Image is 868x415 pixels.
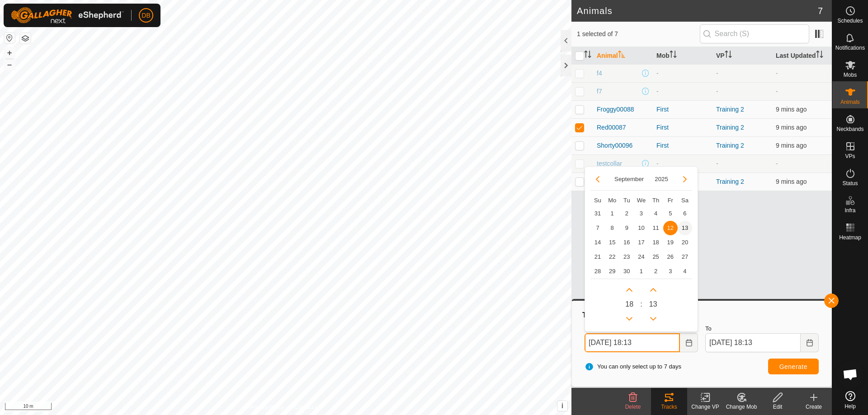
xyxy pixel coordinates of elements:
td: 22 [605,250,619,264]
span: 1 [634,264,648,279]
span: Mobs [844,72,857,78]
td: 23 [619,250,634,264]
span: 13 [678,221,692,235]
span: 8 [605,221,619,235]
span: Fr [668,197,673,204]
span: 7 [590,221,605,235]
button: i [557,401,567,411]
a: Contact Us [295,403,321,411]
td: 19 [663,235,678,250]
div: First [656,123,709,132]
p-sorticon: Activate to sort [618,52,625,59]
span: 3 [663,264,678,279]
input: Search (S) [700,24,809,43]
div: Choose Date [585,166,698,332]
span: VPs [845,154,855,159]
span: - [776,70,778,77]
td: 4 [678,264,692,279]
td: 25 [649,250,663,264]
span: 1 selected of 7 [577,29,700,39]
span: 18 [649,235,663,250]
span: 14 [590,235,605,250]
div: Edit [759,403,796,411]
div: - [656,87,709,96]
span: 28 [590,264,605,279]
a: Help [832,387,868,413]
button: Next Month [678,172,692,187]
span: Schedules [837,18,863,23]
span: i [561,402,563,410]
td: 9 [619,221,634,235]
div: First [656,141,709,150]
span: Tu [623,197,630,204]
img: Gallagher Logo [11,7,124,23]
span: testcollar [597,159,622,168]
label: To [705,324,819,333]
td: 12 [663,221,678,235]
p-sorticon: Activate to sort [584,52,591,59]
span: Delete [625,404,641,410]
p-sorticon: Activate to sort [816,52,823,59]
button: Map Layers [20,33,31,44]
h2: Animals [577,5,818,16]
th: VP [712,47,772,65]
span: Mo [608,197,616,204]
span: Infra [844,208,855,213]
span: 24 [634,250,648,264]
td: 4 [649,206,663,221]
button: + [4,47,15,58]
span: 13 [649,299,657,310]
td: 3 [634,206,648,221]
div: - [656,159,709,168]
p-button: Previous Minute [646,312,660,326]
td: 2 [649,264,663,279]
span: Notifications [835,45,865,51]
span: Red00087 [597,123,626,132]
span: Shorty00096 [597,141,632,150]
div: Tracks [651,403,687,411]
span: Su [594,197,601,204]
span: Sa [681,197,689,204]
span: Froggy00088 [597,105,634,114]
span: 17 [634,235,648,250]
button: Generate [768,359,819,374]
td: 2 [619,206,634,221]
div: Create [796,403,832,411]
span: Help [844,404,856,409]
td: 10 [634,221,648,235]
td: 31 [590,206,605,221]
td: 15 [605,235,619,250]
a: Training 2 [716,178,744,185]
span: - [776,160,778,167]
span: 7 [818,4,823,18]
span: 13 Sept 2025, 6:04 pm [776,106,807,113]
button: – [4,59,15,70]
th: Mob [653,47,712,65]
td: 5 [663,206,678,221]
span: We [637,197,646,204]
a: Privacy Policy [250,403,284,411]
span: Neckbands [836,126,863,132]
td: 29 [605,264,619,279]
span: 6 [678,206,692,221]
p-sorticon: Activate to sort [670,52,677,59]
td: 20 [678,235,692,250]
span: Th [652,197,659,204]
p-button: Next Minute [646,283,660,297]
span: 11 [649,221,663,235]
span: 13 Sept 2025, 6:04 pm [776,124,807,131]
td: 30 [619,264,634,279]
span: : [640,299,642,310]
span: 13 Sept 2025, 6:04 pm [776,178,807,185]
span: f4 [597,69,602,78]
